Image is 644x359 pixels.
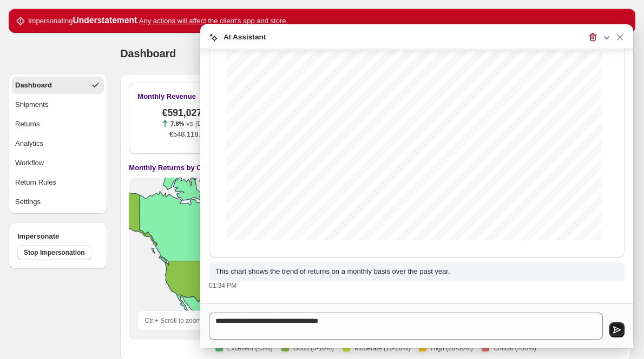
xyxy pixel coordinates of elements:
span: Good (3-10%) [293,344,334,353]
span: Dashboard [15,80,52,91]
button: Shipments [12,96,104,113]
span: Dashboard [120,48,176,59]
h3: AI Assistant [224,32,266,43]
span: €591,027.85 [162,107,215,118]
span: High (20-30%) [431,344,472,353]
button: Workflow [12,154,104,172]
p: vs [DATE] [186,118,218,129]
span: Workflow [15,158,44,168]
button: Return Rules [12,174,104,191]
u: Any actions will affect the client's app and store. [139,17,288,25]
h2: Monthly Revenue [137,91,196,102]
span: Settings [15,197,41,207]
span: Shipments [15,99,48,110]
span: Moderate (10-20%) [354,344,410,353]
span: Returns [15,119,40,130]
span: €548,118.23 [169,129,208,140]
button: Stop Impersonation [17,245,91,260]
span: Excellent (≤3%) [227,344,273,353]
p: 01:34 PM [209,281,236,290]
button: Returns [12,116,104,133]
h4: Impersonate [17,231,98,242]
span: Analytics [15,138,43,149]
span: Return Rules [15,177,56,188]
button: Settings [12,193,104,211]
strong: Understatement [73,16,137,25]
p: Impersonating . [28,15,288,26]
h4: Monthly Returns by Country [129,162,224,173]
span: 7.8% [170,120,184,127]
span: Critical (>30%) [494,344,536,353]
span: Stop Impersonation [24,248,85,257]
p: This chart shows the trend of returns on a monthly basis over the past year. [215,266,618,277]
div: Ctrl + Scroll to zoom ( 100 %) [137,310,231,331]
button: Dashboard [12,77,104,94]
button: Analytics [12,135,104,152]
